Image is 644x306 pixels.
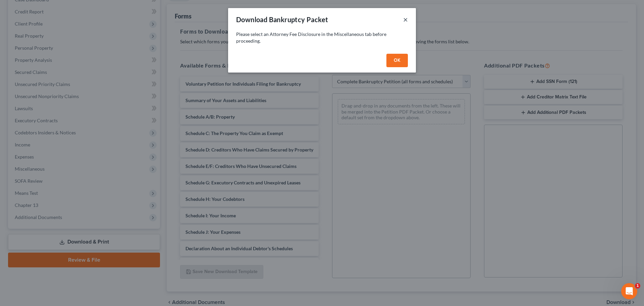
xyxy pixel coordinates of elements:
iframe: Intercom live chat [621,283,637,299]
button: OK [386,54,408,67]
div: Download Bankruptcy Packet [236,15,328,24]
span: 1 [635,283,640,289]
button: × [403,15,408,24]
p: Please select an Attorney Fee Disclosure in the Miscellaneous tab before proceeding. [236,31,408,44]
